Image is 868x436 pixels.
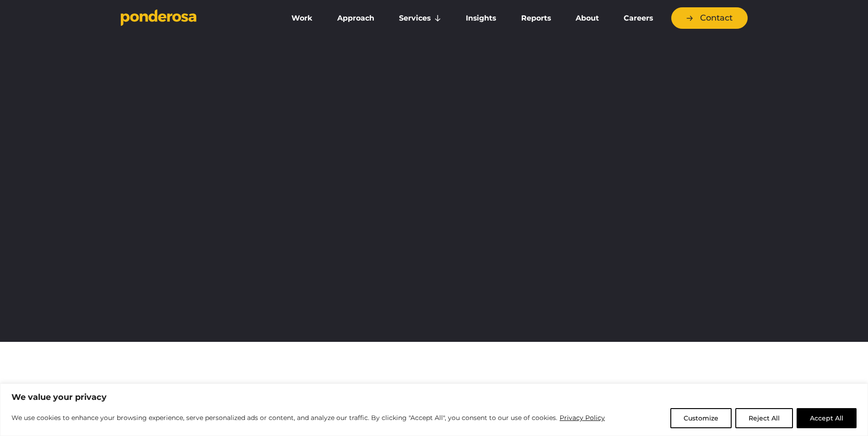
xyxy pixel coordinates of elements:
button: Customize [670,408,732,428]
p: We value your privacy [11,392,857,403]
a: Privacy Policy [559,412,605,423]
a: Approach [327,9,385,28]
a: Work [281,9,323,28]
a: About [565,9,609,28]
a: Services [388,9,452,28]
a: Contact [671,7,748,29]
a: Reports [511,9,561,28]
a: Insights [455,9,507,28]
button: Reject All [735,408,793,428]
a: Go to homepage [121,9,267,27]
p: We use cookies to enhance your browsing experience, serve personalized ads or content, and analyz... [11,412,605,423]
a: Careers [613,9,663,28]
button: Accept All [797,408,857,428]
